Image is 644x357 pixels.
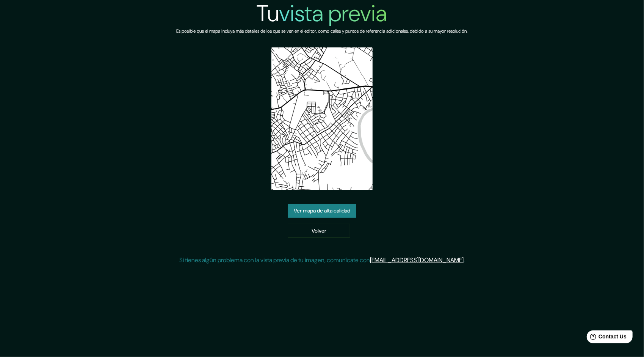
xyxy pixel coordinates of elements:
a: [EMAIL_ADDRESS][DOMAIN_NAME] [370,256,464,264]
a: Volver [288,224,350,238]
img: vista previa del mapa creado [271,47,372,190]
h6: Es posible que el mapa incluya más detalles de los que se ven en el editor, como calles y puntos ... [177,27,468,35]
p: Si tienes algún problema con la vista previa de tu imagen, comunícate con . [179,256,465,265]
iframe: Help widget launcher [577,327,636,349]
a: Ver mapa de alta calidad [288,204,356,218]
